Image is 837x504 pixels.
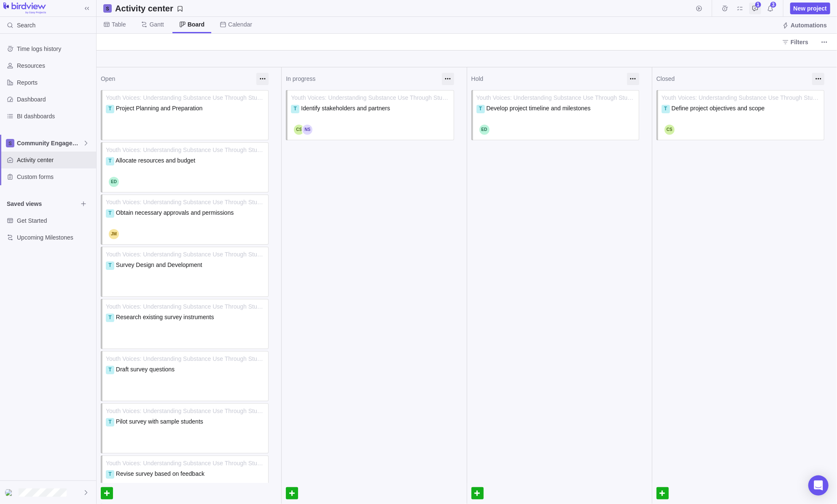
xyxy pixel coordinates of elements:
span: Survey Design and Development [116,261,202,268]
span: Community Engagement [17,139,83,147]
a: Approval requests [749,6,761,13]
div: More actions [627,73,639,85]
span: Time logs [719,3,731,14]
div: T [662,105,670,113]
a: Notifications [764,6,776,13]
div: Closed [657,75,808,83]
span: Obtain necessary approvals and permissions [116,209,234,216]
div: In progress [286,75,437,83]
div: Emerita D’Sylva [479,125,490,135]
div: T [106,105,114,113]
span: New project [794,4,827,13]
span: Youth Voices: Understanding Substance Use Through Student Surveys (1) [106,198,265,206]
img: logo [3,3,46,14]
div: Chandni Sondagar [665,125,675,135]
a: Time logs [719,6,731,13]
span: Youth Voices: Understanding Substance Use Through Student Surveys (1) [106,302,265,311]
div: T [106,418,114,427]
div: James Murray [109,229,119,239]
span: Upcoming Milestones [17,233,93,242]
span: Youth Voices: Understanding Substance Use Through Student Surveys (1) [476,93,636,102]
span: Automations [779,19,830,31]
span: Define project objectives and scope [672,105,765,112]
div: More actions [812,73,824,85]
span: Dashboard [17,95,93,104]
span: More actions [818,36,830,48]
span: Approval requests [749,3,761,14]
span: Youth Voices: Understanding Substance Use Through Student Surveys (1) [106,250,265,259]
span: Notifications [764,3,776,14]
span: Table [112,20,126,29]
div: More actions [442,73,454,85]
div: T [106,470,114,479]
span: Draft survey questions [116,366,175,373]
div: Chandni Sondagar [294,125,304,135]
span: Youth Voices: Understanding Substance Use Through Student Surveys (1) [106,407,265,415]
h2: Activity center [115,3,173,14]
span: Start timer [693,3,705,14]
span: Search [17,21,35,29]
span: Research existing survey instruments [116,314,214,320]
span: Activity center [17,156,93,164]
a: My assignments [734,6,746,13]
span: Calendar [228,20,252,29]
span: Develop project timeline and milestones [486,105,590,112]
span: Youth Voices: Understanding Substance Use Through Student Surveys (1) [106,93,265,102]
span: Revise survey based on feedback [116,470,205,477]
span: Youth Voices: Understanding Substance Use Through Student Surveys (1) [106,459,265,467]
span: Youth Voices: Understanding Substance Use Through Student Surveys (1) [291,93,450,102]
div: Open Intercom Messenger [808,475,829,496]
span: Resources [17,61,93,70]
div: Emerita D’Sylva [109,177,119,187]
span: Gantt [149,20,164,29]
div: T [106,261,114,270]
span: Browse views [78,198,89,210]
span: Youth Voices: Understanding Substance Use Through Student Surveys (1) [106,146,265,154]
div: T [106,209,114,218]
span: Allocate resources and budget [116,157,195,164]
span: Filters [791,38,808,46]
div: Hold [471,75,623,83]
span: Saved views [7,200,78,208]
span: Project Planning and Preparation [116,105,202,112]
div: More actions [256,73,269,85]
span: My assignments [734,3,746,14]
span: Time logs history [17,45,93,53]
span: Reports [17,78,93,87]
div: T [106,314,114,322]
span: New project [790,3,830,14]
div: T [291,105,299,113]
div: Nina Salazar [302,125,312,135]
span: Board [188,20,205,29]
span: BI dashboards [17,112,93,120]
div: T [106,157,114,165]
div: T [106,366,114,374]
span: Filters [779,36,812,48]
span: Pilot survey with sample students [116,418,203,425]
span: Automations [791,21,827,29]
span: Identify stakeholders and partners [301,105,390,112]
span: Custom forms [17,173,93,181]
img: Show [5,489,15,496]
span: Youth Voices: Understanding Substance Use Through Student Surveys (1) [106,355,265,363]
div: Chandni Sondagar [5,488,15,498]
div: Open [101,75,252,83]
span: Get Started [17,216,93,225]
div: T [476,105,485,113]
span: Save your current layout and filters as a View [112,3,187,14]
span: Youth Voices: Understanding Substance Use Through Student Surveys (1) [662,93,821,102]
